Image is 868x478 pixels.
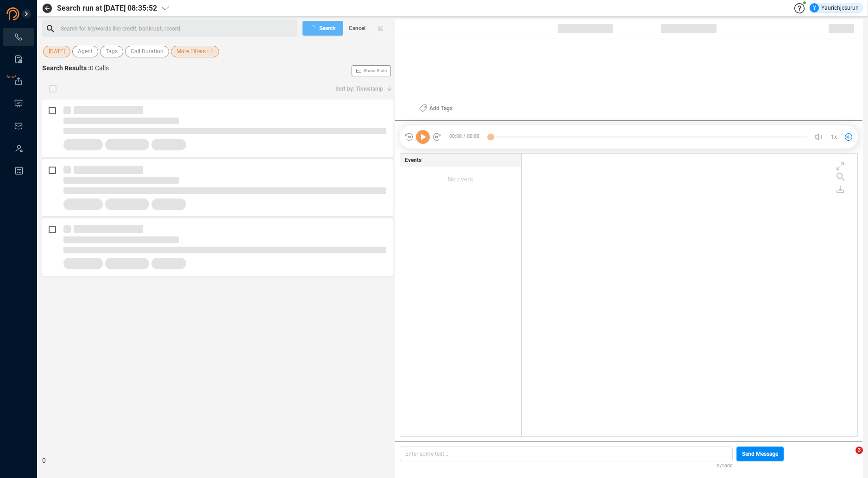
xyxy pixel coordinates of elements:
span: 0/1000 [717,461,733,469]
div: No Event [400,167,521,192]
span: Tags [106,46,118,57]
span: Show Stats [364,15,387,126]
li: Exports [3,72,34,91]
span: More Filters • 1 [176,46,214,57]
span: 3 [855,447,863,454]
button: Tags [100,46,123,57]
button: More Filters • 1 [171,46,219,57]
span: Cancel [349,21,365,36]
button: Show Stats [352,65,391,76]
button: Agent [72,46,98,57]
li: Visuals [3,94,34,113]
button: Send Message [736,447,784,461]
li: Interactions [3,28,34,46]
span: Agent [78,46,93,57]
button: [DATE] [43,46,70,57]
button: Add Tags [414,101,458,116]
span: Add Tags [429,101,453,116]
span: Call Duration [131,46,164,57]
a: New! [14,77,23,86]
div: grid [527,156,858,436]
span: 1x [831,130,837,144]
span: Search Results : [42,64,90,72]
li: Smart Reports [3,50,34,68]
button: Call Duration [125,46,169,57]
span: New! [6,68,16,86]
button: 1x [827,130,840,143]
div: 0 [42,63,393,478]
span: 0 Calls [90,64,109,72]
li: Inbox [3,117,34,135]
div: Yaurichjesurun [810,3,859,12]
span: Send Message [742,447,778,461]
img: prodigal-logo [6,7,57,20]
span: Search run at [DATE] 08:35:52 [57,3,157,14]
button: Cancel [343,21,371,36]
button: Sort by: Timestamp [330,81,393,96]
span: Y [813,3,816,12]
span: Events [405,156,421,164]
span: 00:00 / 00:00 [441,130,491,144]
iframe: Intercom live chat [837,447,859,469]
span: [DATE] [49,46,65,57]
